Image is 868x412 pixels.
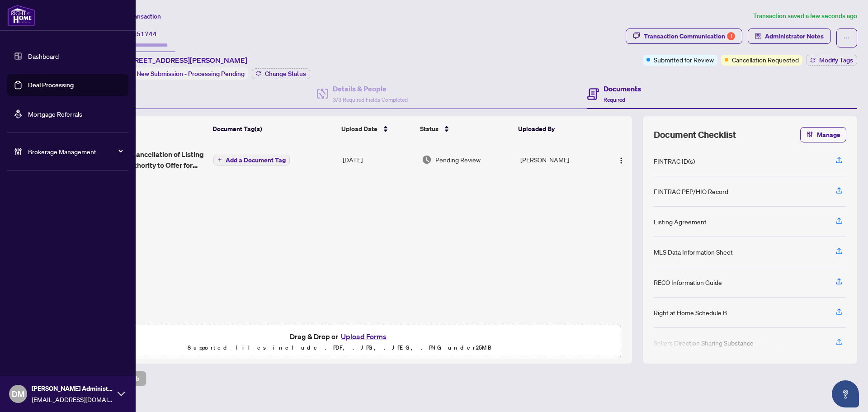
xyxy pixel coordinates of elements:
span: Administrator Notes [765,29,824,43]
span: Pending Review [435,155,481,165]
span: ellipsis [844,35,850,41]
span: Required [604,96,625,103]
button: Transaction Communication1 [626,28,742,44]
th: Status [416,116,515,142]
h4: Documents [604,83,641,94]
span: Status [420,124,439,134]
span: [PERSON_NAME] Administrator [32,384,113,393]
span: 51744 [137,30,157,38]
button: Add a Document Tag [213,154,290,166]
div: FINTRAC ID(s) [654,156,695,166]
article: Transaction saved a few seconds ago [753,11,857,21]
span: Manage [817,128,840,142]
span: solution [755,33,761,39]
span: Drag & Drop or [290,331,389,342]
button: Manage [800,127,846,142]
div: Status: [112,67,248,80]
span: TH [STREET_ADDRESS][PERSON_NAME] [112,55,247,66]
p: Supported files include .PDF, .JPG, .JPEG, .PNG under 25 MB [64,342,615,353]
span: New Submission - Processing Pending [137,70,245,78]
button: Open asap [832,380,859,407]
div: FINTRAC PEP/HIO Record [654,186,728,196]
img: logo [7,5,35,26]
div: Sellers Direction Sharing Substance [654,338,754,348]
div: Right at Home Schedule B [654,308,727,317]
th: Document Tag(s) [209,116,337,142]
button: Logo [614,152,628,167]
span: Change Status [265,71,306,77]
span: plus [217,157,222,162]
span: Upload Date [341,124,377,134]
img: Document Status [422,155,432,165]
img: Logo [618,157,625,164]
span: [EMAIL_ADDRESS][DOMAIN_NAME] [32,394,113,404]
th: (1) File Name [82,116,209,142]
button: Upload Forms [338,331,389,342]
span: Modify Tags [819,57,853,63]
h4: Details & People [333,83,408,94]
th: Uploaded By [514,116,601,142]
span: DM [12,388,24,400]
td: [PERSON_NAME] [517,142,604,178]
span: Add a Document Tag [226,157,286,163]
td: [DATE] [339,142,418,178]
span: Brokerage Management [28,147,122,156]
span: Document Checklist [654,128,736,141]
span: 3/3 Required Fields Completed [333,96,408,103]
span: View Transaction [113,12,161,20]
div: Listing Agreement [654,217,707,227]
button: Add a Document Tag [213,155,290,166]
div: 1 [727,32,735,40]
span: Submitted for Review [654,55,714,65]
div: MLS Data Information Sheet [654,247,733,257]
a: Deal Processing [28,81,74,89]
button: Modify Tags [806,55,857,66]
span: Cancellation Requested [732,55,799,65]
div: RECO Information Guide [654,277,722,287]
div: Transaction Communication [644,29,735,43]
a: Dashboard [28,52,59,60]
button: Administrator Notes [748,28,831,44]
button: Change Status [252,68,310,79]
span: Toronto 242 - Cancellation of Listing Agreement Authority to Offer for Sale.pdf [85,149,206,170]
span: Drag & Drop orUpload FormsSupported files include .PDF, .JPG, .JPEG, .PNG under25MB [58,325,621,359]
a: Mortgage Referrals [28,110,82,118]
th: Upload Date [338,116,416,142]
